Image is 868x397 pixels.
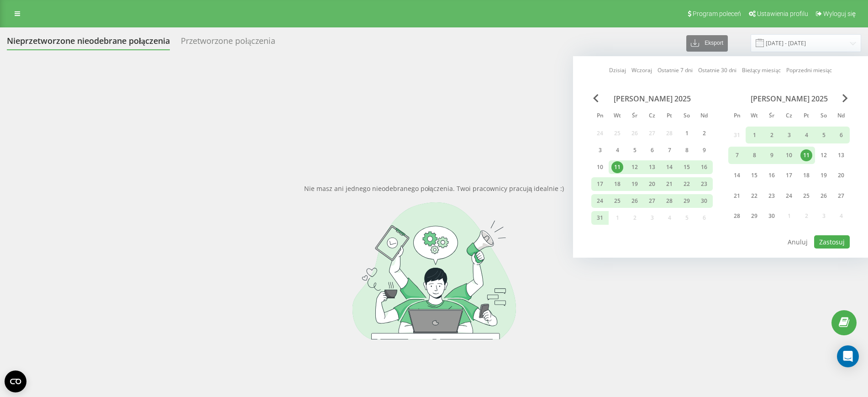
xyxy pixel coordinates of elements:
[728,147,746,164] div: pon 7 kwi 2025
[728,187,746,204] div: pon 21 kwi 2025
[800,129,812,141] div: 4
[763,208,780,225] div: śr 30 kwi 2025
[783,190,795,202] div: 24
[661,194,678,208] div: pt 28 mar 2025
[609,143,626,157] div: wt 4 mar 2025
[680,110,694,123] abbr: sobota
[594,212,606,224] div: 31
[661,160,678,174] div: pt 14 mar 2025
[626,160,643,174] div: śr 12 mar 2025
[698,144,710,156] div: 9
[609,66,626,74] a: Dzisiaj
[747,110,761,123] abbr: wtorek
[643,194,661,208] div: czw 27 mar 2025
[757,10,808,17] span: Ustawienia profilu
[591,94,713,103] div: [PERSON_NAME] 2025
[609,177,626,191] div: wt 18 mar 2025
[763,167,780,184] div: śr 16 kwi 2025
[7,36,170,50] div: Nieprzetworzone nieodebrane połączenia
[766,169,778,181] div: 16
[681,161,693,173] div: 15
[842,94,848,102] span: Next Month
[609,160,626,174] div: wt 11 mar 2025
[832,147,850,164] div: ndz 13 kwi 2025
[835,190,847,202] div: 27
[832,167,850,184] div: ndz 20 kwi 2025
[746,187,763,204] div: wt 22 kwi 2025
[814,235,850,249] button: Zastosuj
[626,194,643,208] div: śr 26 mar 2025
[746,127,763,143] div: wt 1 kwi 2025
[591,194,609,208] div: pon 24 mar 2025
[611,178,623,190] div: 18
[695,160,713,174] div: ndz 16 mar 2025
[593,94,599,102] span: Previous Month
[783,169,795,181] div: 17
[663,161,675,173] div: 14
[591,177,609,191] div: pon 17 mar 2025
[763,127,780,143] div: śr 2 kwi 2025
[823,10,856,17] span: Wyloguj się
[837,345,859,367] div: Open Intercom Messenger
[798,187,815,204] div: pt 25 kwi 2025
[698,161,710,173] div: 16
[663,110,676,123] abbr: piątek
[800,190,812,202] div: 25
[181,36,275,50] div: Przetworzone połączenia
[643,160,661,174] div: czw 13 mar 2025
[766,210,778,222] div: 30
[594,144,606,156] div: 3
[746,167,763,184] div: wt 15 kwi 2025
[643,177,661,191] div: czw 20 mar 2025
[678,177,695,191] div: sob 22 mar 2025
[800,149,812,161] div: 11
[695,194,713,208] div: ndz 30 mar 2025
[5,371,26,392] button: Open CMP widget
[611,161,623,173] div: 11
[629,178,641,190] div: 19
[818,129,830,141] div: 5
[818,149,830,161] div: 12
[698,127,710,139] div: 2
[695,127,713,140] div: ndz 2 mar 2025
[646,195,658,207] div: 27
[748,190,760,202] div: 22
[818,169,830,181] div: 19
[593,110,607,123] abbr: poniedziałek
[594,195,606,207] div: 24
[815,127,832,143] div: sob 5 kwi 2025
[681,178,693,190] div: 22
[731,149,743,161] div: 7
[783,149,795,161] div: 10
[763,187,780,204] div: śr 23 kwi 2025
[766,149,778,161] div: 9
[643,143,661,157] div: czw 6 mar 2025
[611,195,623,207] div: 25
[834,110,848,123] abbr: niedziela
[693,10,741,17] span: Program poleceń
[663,195,675,207] div: 28
[815,187,832,204] div: sob 26 kwi 2025
[786,66,832,74] a: Poprzedni miesiąc
[658,66,693,74] a: Ostatnie 7 dni
[661,143,678,157] div: pt 7 mar 2025
[783,235,813,249] button: Anuluj
[663,178,675,190] div: 21
[798,127,815,143] div: pt 4 kwi 2025
[815,167,832,184] div: sob 19 kwi 2025
[678,160,695,174] div: sob 15 mar 2025
[730,110,744,123] abbr: poniedziałek
[835,129,847,141] div: 6
[746,147,763,164] div: wt 8 kwi 2025
[629,195,641,207] div: 26
[686,35,728,52] button: Eksport
[631,66,652,74] a: Wczoraj
[698,178,710,190] div: 23
[698,195,710,207] div: 30
[611,144,623,156] div: 4
[780,187,798,204] div: czw 24 kwi 2025
[591,143,609,157] div: pon 3 mar 2025
[728,208,746,225] div: pon 28 kwi 2025
[832,127,850,143] div: ndz 6 kwi 2025
[742,66,781,74] a: Bieżący miesiąc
